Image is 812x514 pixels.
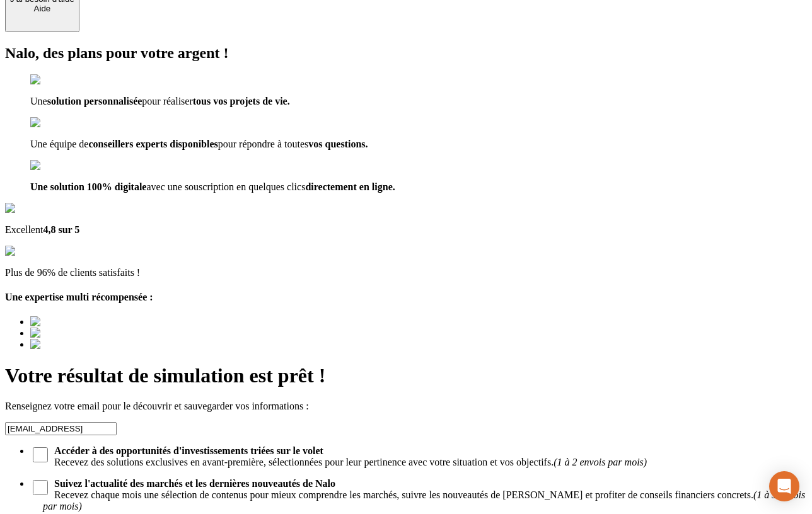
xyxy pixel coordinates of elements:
[305,181,395,192] span: directement en ligne.
[218,139,309,149] span: pour répondre à toutes
[5,203,78,214] img: Google Review
[5,401,807,412] p: Renseignez votre email pour le découvrir et sauvegarder vos informations :
[54,445,323,456] strong: Accéder à des opportunités d'investissements triées sur le volet
[142,96,192,106] span: pour réaliser
[308,139,368,149] span: vos questions.
[146,181,305,192] span: avec une souscription en quelques clics
[30,117,84,128] img: checkmark
[88,139,217,149] span: conseillers experts disponibles
[5,422,117,435] input: Email
[5,224,43,235] span: Excellent
[43,445,807,468] span: Recevez des solutions exclusives en avant-première, sélectionnées pour leur pertinence avec votre...
[5,267,807,278] p: Plus de 96% de clients satisfaits !
[47,96,142,106] span: solution personnalisée
[43,489,805,511] em: (1 à 3 envois par mois)
[30,160,84,171] img: checkmark
[10,4,74,13] div: Aide
[5,364,807,387] h1: Votre résultat de simulation est prêt !
[30,339,147,350] img: Best savings advice award
[33,480,48,495] input: Suivez l'actualité des marchés et les dernières nouveautés de NaloRecevez chaque mois une sélecti...
[5,292,807,303] h4: Une expertise multi récompensée :
[5,45,807,62] h2: Nalo, des plans pour votre argent !
[43,478,805,511] p: Recevez chaque mois une sélection de contenus pour mieux comprendre les marchés, suivre les nouve...
[30,316,147,328] img: Best savings advice award
[5,246,67,257] img: reviews stars
[43,224,79,235] span: 4,8 sur 5
[33,447,48,462] input: Accéder à des opportunités d'investissements triées sur le voletRecevez des solutions exclusives ...
[30,96,47,106] span: Une
[769,471,799,501] div: Open Intercom Messenger
[554,457,647,467] em: (1 à 2 envois par mois)
[30,328,147,339] img: Best savings advice award
[30,74,84,86] img: checkmark
[30,181,146,192] span: Une solution 100% digitale
[30,139,88,149] span: Une équipe de
[193,96,290,106] span: tous vos projets de vie.
[54,478,335,489] strong: Suivez l'actualité des marchés et les dernières nouveautés de Nalo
